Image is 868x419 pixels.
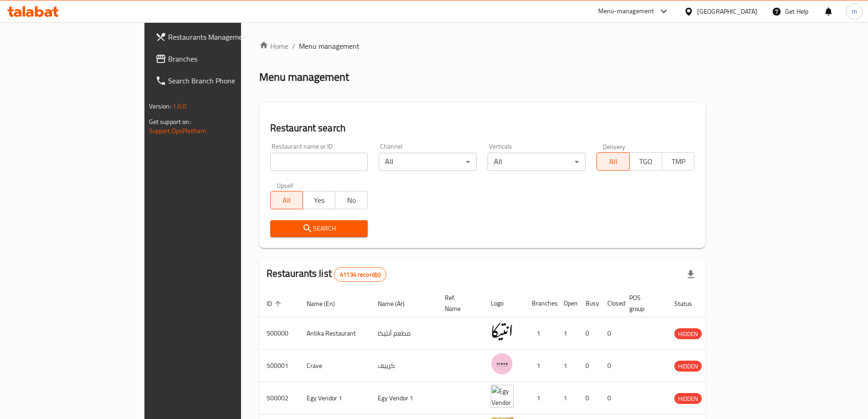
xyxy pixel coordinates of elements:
span: POS group [629,292,656,314]
span: TGO [633,155,658,168]
button: No [335,191,368,209]
span: HIDDEN [674,329,702,339]
a: Restaurants Management [148,26,289,48]
th: Branches [524,290,556,317]
td: 1 [556,317,578,350]
button: Search [270,220,368,237]
span: Get support on: [149,116,191,128]
td: 1 [556,382,578,414]
td: 0 [600,382,622,414]
span: HIDDEN [674,393,702,404]
button: TMP [662,152,694,171]
span: 1.0.0 [173,100,187,112]
span: All [274,194,299,207]
button: All [270,191,303,209]
div: Export file [680,264,702,285]
img: Crave [491,352,514,375]
span: Ref. Name [445,292,473,314]
div: All [379,153,477,171]
td: 0 [600,350,622,382]
div: HIDDEN [674,393,702,404]
span: Branches [168,53,282,64]
span: Yes [307,194,332,207]
img: Egy Vendor 1 [491,385,514,408]
th: Closed [600,290,622,317]
div: Menu-management [598,6,654,17]
td: 1 [524,350,556,382]
h2: Restaurants list [267,267,387,282]
div: [GEOGRAPHIC_DATA] [697,6,757,16]
span: Menu management [299,41,360,52]
span: Name (Ar) [378,298,416,309]
nav: breadcrumb [259,41,706,52]
h2: Menu management [259,70,349,84]
a: Branches [148,48,289,70]
span: m [852,6,857,16]
td: 1 [524,382,556,414]
div: Total records count [334,267,386,282]
span: Status [674,298,704,309]
td: Antika Restaurant [299,317,370,350]
td: Egy Vendor 1 [370,382,437,414]
input: Search for restaurant name or ID.. [270,153,368,171]
span: HIDDEN [674,361,702,372]
a: Support.OpsPlatform [149,125,207,137]
td: 1 [556,350,578,382]
span: TMP [666,155,691,168]
td: كرييف [370,350,437,382]
div: All [488,153,586,171]
button: TGO [629,152,662,171]
button: All [596,152,629,171]
td: Crave [299,350,370,382]
th: Open [556,290,578,317]
th: Logo [483,290,524,317]
span: ID [267,298,284,309]
span: Search Branch Phone [168,75,282,86]
td: 0 [578,317,600,350]
a: Search Branch Phone [148,70,289,92]
span: No [339,194,364,207]
span: Version: [149,100,171,112]
button: Yes [303,191,335,209]
span: Name (En) [307,298,347,309]
th: Busy [578,290,600,317]
img: Antika Restaurant [491,320,514,343]
span: All [601,155,626,168]
td: 1 [524,317,556,350]
span: Restaurants Management [168,31,282,42]
span: 41134 record(s) [334,270,386,279]
td: 0 [600,317,622,350]
li: / [292,41,295,52]
td: مطعم أنتيكا [370,317,437,350]
td: Egy Vendor 1 [299,382,370,414]
label: Upsell [277,182,293,188]
label: Delivery [603,143,626,150]
span: Search [277,223,361,234]
h2: Restaurant search [270,121,695,135]
td: 0 [578,350,600,382]
td: 0 [578,382,600,414]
